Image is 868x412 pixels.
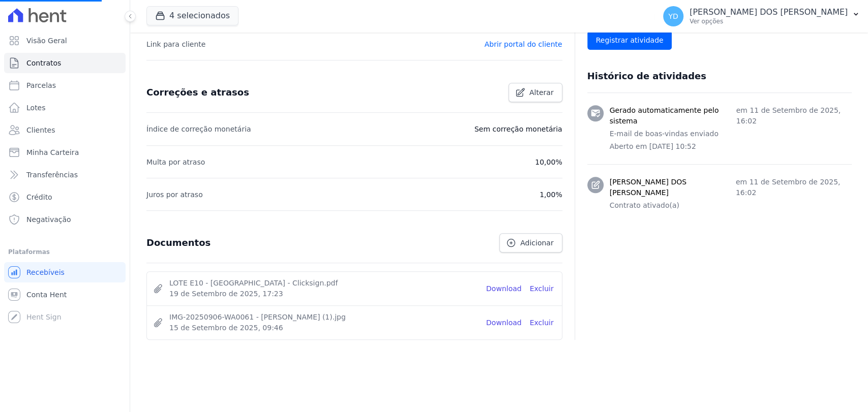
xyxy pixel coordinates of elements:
[535,156,562,168] p: 10,00%
[4,98,126,118] a: Lotes
[4,284,126,305] a: Conta Hent
[26,58,61,68] span: Contratos
[4,165,126,185] a: Transferências
[474,123,562,135] p: Sem correção monetária
[4,187,126,207] a: Crédito
[529,87,554,98] span: Alterar
[530,283,554,294] a: Excluir
[169,278,478,289] span: LOTE E10 - [GEOGRAPHIC_DATA] - Clicksign.pdf
[169,312,478,323] span: IMG-20250906-WA0061 - [PERSON_NAME] (1).jpg
[169,323,478,333] span: 15 de Setembro de 2025, 09:46
[655,2,868,30] button: YD [PERSON_NAME] DOS [PERSON_NAME] Ver opções
[26,214,71,225] span: Negativação
[610,105,736,126] h3: Gerado automaticamente pelo sistema
[146,86,249,99] h3: Correções e atrasos
[4,120,126,140] a: Clientes
[26,125,55,135] span: Clientes
[4,53,126,73] a: Contratos
[4,142,126,163] a: Minha Carteira
[26,267,65,277] span: Recebíveis
[486,318,522,328] a: Download
[26,80,56,90] span: Parcelas
[8,246,122,258] div: Plataformas
[499,233,562,252] a: Adicionar
[146,38,205,50] p: Link para cliente
[540,188,562,201] p: 1,00%
[736,177,852,198] p: em 11 de Setembro de 2025, 16:02
[26,170,78,180] span: Transferências
[4,209,126,230] a: Negativação
[146,156,205,168] p: Multa por atraso
[508,83,562,102] a: Alterar
[26,290,67,300] span: Conta Hent
[520,238,553,248] span: Adicionar
[146,6,238,25] button: 4 selecionados
[485,40,562,48] a: Abrir portal do cliente
[486,283,522,294] a: Download
[610,141,852,152] p: Aberto em [DATE] 10:52
[690,7,848,17] p: [PERSON_NAME] DOS [PERSON_NAME]
[26,36,67,46] span: Visão Geral
[146,188,203,201] p: Juros por atraso
[690,17,848,25] p: Ver opções
[530,318,554,328] a: Excluir
[610,177,736,198] h3: [PERSON_NAME] DOS [PERSON_NAME]
[587,30,672,50] input: Registrar atividade
[4,262,126,282] a: Recebíveis
[169,289,478,299] span: 19 de Setembro de 2025, 17:23
[26,147,79,157] span: Minha Carteira
[26,103,46,113] span: Lotes
[587,70,706,82] h3: Histórico de atividades
[26,192,52,202] span: Crédito
[610,200,852,211] p: Contrato ativado(a)
[668,13,678,20] span: YD
[610,129,852,139] p: E-mail de boas-vindas enviado
[4,75,126,96] a: Parcelas
[146,123,251,135] p: Índice de correção monetária
[4,30,126,51] a: Visão Geral
[736,105,852,126] p: em 11 de Setembro de 2025, 16:02
[146,237,211,249] h3: Documentos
